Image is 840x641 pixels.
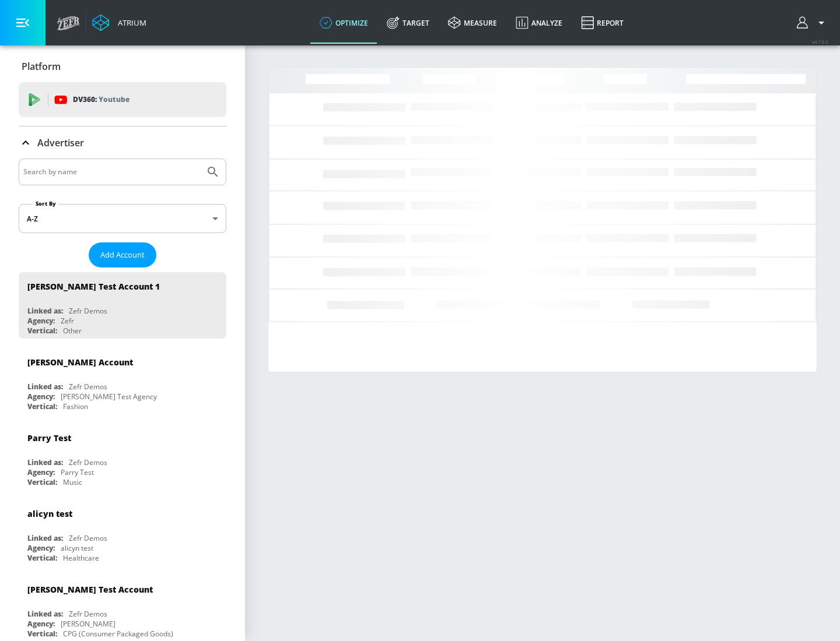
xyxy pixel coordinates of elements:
[63,326,82,336] div: Other
[63,629,173,639] div: CPG (Consumer Packaged Goods)
[63,401,88,411] div: Fashion
[33,200,58,207] label: Sort By
[19,424,226,490] div: Parry TestLinked as:Zefr DemosAgency:Parry TestVertical:Music
[61,619,116,629] div: [PERSON_NAME]
[27,306,63,316] div: Linked as:
[63,477,82,487] div: Music
[61,392,157,401] div: [PERSON_NAME] Test Agency
[27,508,72,519] div: alicyn test
[61,316,74,326] div: Zefr
[27,382,63,392] div: Linked as:
[19,50,226,83] div: Platform
[69,306,107,316] div: Zefr Demos
[69,609,107,619] div: Zefr Demos
[61,467,94,477] div: Parry Test
[19,126,226,159] div: Advertiser
[812,38,828,45] span: v 4.19.0
[27,533,63,543] div: Linked as:
[27,457,63,467] div: Linked as:
[27,392,55,401] div: Agency:
[27,629,57,639] div: Vertical:
[69,382,107,392] div: Zefr Demos
[27,326,57,336] div: Vertical:
[100,248,145,262] span: Add Account
[572,2,633,44] a: Report
[19,499,226,566] div: alicyn testLinked as:Zefr DemosAgency:alicyn testVertical:Healthcare
[92,14,146,31] a: Atrium
[27,357,133,368] div: [PERSON_NAME] Account
[23,164,200,179] input: Search by name
[63,553,99,563] div: Healthcare
[27,477,57,487] div: Vertical:
[99,93,129,105] p: Youtube
[27,401,57,411] div: Vertical:
[27,553,57,563] div: Vertical:
[19,82,226,117] div: DV360: Youtube
[377,2,439,44] a: Target
[27,316,55,326] div: Agency:
[27,281,160,292] div: [PERSON_NAME] Test Account 1
[27,609,63,619] div: Linked as:
[89,242,156,267] button: Add Account
[439,2,506,44] a: measure
[27,619,55,629] div: Agency:
[310,2,377,44] a: optimize
[27,467,55,477] div: Agency:
[27,584,153,595] div: [PERSON_NAME] Test Account
[19,272,226,339] div: [PERSON_NAME] Test Account 1Linked as:Zefr DemosAgency:ZefrVertical:Other
[73,93,129,106] p: DV360:
[113,17,146,28] div: Atrium
[61,543,93,553] div: alicyn test
[37,136,84,149] p: Advertiser
[27,432,71,443] div: Parry Test
[69,457,107,467] div: Zefr Demos
[69,533,107,543] div: Zefr Demos
[19,204,226,233] div: A-Z
[19,348,226,414] div: [PERSON_NAME] AccountLinked as:Zefr DemosAgency:[PERSON_NAME] Test AgencyVertical:Fashion
[27,543,55,553] div: Agency:
[22,60,61,73] p: Platform
[506,2,572,44] a: Analyze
